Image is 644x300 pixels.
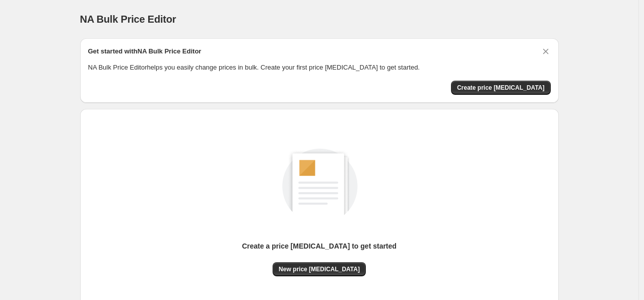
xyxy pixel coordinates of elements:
[273,262,366,276] button: New price [MEDICAL_DATA]
[451,81,551,95] button: Create price change job
[279,265,360,273] span: New price [MEDICAL_DATA]
[242,241,397,251] p: Create a price [MEDICAL_DATA] to get started
[541,46,551,56] button: Dismiss card
[457,84,545,92] span: Create price [MEDICAL_DATA]
[88,63,551,73] p: NA Bulk Price Editor helps you easily change prices in bulk. Create your first price [MEDICAL_DAT...
[80,14,176,25] span: NA Bulk Price Editor
[88,46,202,56] h2: Get started with NA Bulk Price Editor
